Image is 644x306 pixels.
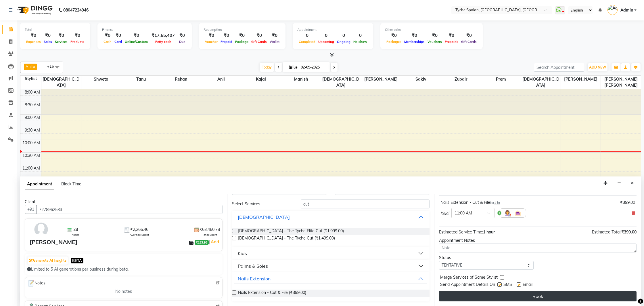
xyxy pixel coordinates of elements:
div: [PERSON_NAME] [30,238,77,246]
div: ₹0 [403,32,426,39]
span: Memberships [403,40,426,44]
span: Products [69,40,86,44]
div: ₹0 [123,32,149,39]
div: Nails Extension [238,275,271,282]
b: 08047224946 [63,2,89,18]
span: Send Appointment Details On [440,282,495,289]
span: Average Spent [130,233,149,237]
span: ADD NEW [589,65,606,69]
span: Package [234,40,250,44]
span: Notes [27,280,45,287]
button: [DEMOGRAPHIC_DATA] [234,212,427,222]
span: Services [53,40,69,44]
span: Manish [281,76,321,83]
img: Interior.png [514,210,521,216]
span: Prepaid [219,40,234,44]
div: 9:00 AM [24,115,41,121]
div: ₹0 [385,32,403,39]
span: Wallet [268,40,281,44]
span: [PERSON_NAME] [PERSON_NAME] [601,76,641,89]
input: 2025-09-02 [299,63,328,72]
span: Visits [72,233,79,237]
span: Sales [42,40,53,44]
span: Total Spent [202,233,217,237]
div: 10:00 AM [21,140,41,146]
div: Appointment Notes [439,237,637,244]
span: Upcoming [317,40,336,44]
div: ₹399.00 [620,199,635,206]
div: 10:30 AM [21,153,41,159]
button: Book [439,291,637,301]
span: Anil [26,64,32,69]
span: [DEMOGRAPHIC_DATA] - The Tyche Elite Cut (₹1,999.00) [238,228,344,235]
span: Expenses [25,40,42,44]
span: Tue [287,65,299,69]
div: ₹0 [69,32,86,39]
div: ₹0 [177,32,187,39]
div: Palms & Soles [238,263,268,269]
div: Total [25,27,86,32]
div: ₹17,65,407 [149,32,177,39]
span: Zubair [441,76,481,83]
span: Admin [620,7,633,13]
button: Close [628,179,637,188]
span: +16 [47,64,58,69]
div: ₹0 [25,32,42,39]
div: ₹0 [426,32,443,39]
span: ₹63,460.78 [200,227,220,233]
span: Gift Cards [460,40,478,44]
span: Rehan [161,76,201,83]
img: logo [15,2,54,18]
a: Add [210,238,220,245]
div: Redemption [204,27,281,32]
span: Email [523,282,532,289]
div: ₹0 [250,32,268,39]
div: ₹0 [42,32,53,39]
button: Palms & Soles [234,261,427,271]
div: Other sales [385,27,478,32]
span: Kajal [440,210,449,216]
span: Completed [297,40,317,44]
div: Kids [238,250,247,257]
div: 8:00 AM [24,89,41,95]
span: Sakiv [401,76,441,83]
span: Ongoing [336,40,352,44]
span: No notes [115,288,132,294]
input: Search by service name [301,199,430,208]
span: [PERSON_NAME] [361,76,401,83]
a: x [32,64,35,69]
div: ₹0 [113,32,123,39]
span: No show [352,40,369,44]
div: Status [439,255,534,261]
span: Petty cash [154,40,173,44]
span: Prem [481,76,521,83]
span: Tanu [121,76,161,83]
button: ADD NEW [588,63,607,71]
div: 0 [352,32,369,39]
button: Generate AI Insights [28,256,68,265]
span: SMS [503,282,512,289]
div: 0 [336,32,352,39]
span: Nails Extension - Cut & File (₹399.00) [238,290,306,297]
div: Appointment [297,27,369,32]
div: ₹0 [53,32,69,39]
div: 0 [297,32,317,39]
div: Client [25,199,223,205]
input: Search Appointment [534,63,584,72]
div: 11:00 AM [21,165,41,171]
span: BETA [71,258,83,263]
span: Vouchers [426,40,443,44]
img: Admin [607,5,618,15]
span: Card [113,40,123,44]
span: Due [178,40,187,44]
div: 8:30 AM [24,102,41,108]
div: ₹0 [460,32,478,39]
span: [PERSON_NAME] [561,76,601,83]
span: Shweta [81,76,121,83]
div: ₹0 [268,32,281,39]
span: Block Time [61,181,81,187]
span: ₹399.00 [621,229,637,235]
div: [DEMOGRAPHIC_DATA] [238,214,290,221]
span: Cash [102,40,113,44]
span: 28 [73,227,78,233]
